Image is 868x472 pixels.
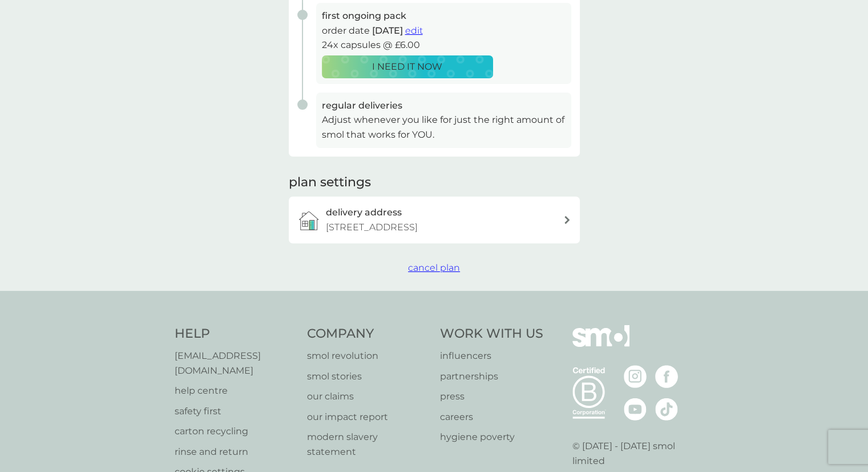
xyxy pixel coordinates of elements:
[307,349,429,363] a: smol revolution
[440,325,543,343] h4: Work With Us
[326,205,402,220] h3: delivery address
[307,389,429,404] a: our claims
[440,430,543,445] a: hygiene poverty
[175,383,296,398] a: help centre
[408,261,460,275] button: cancel plan
[322,98,566,113] h3: regular deliveries
[572,439,694,468] p: © [DATE] - [DATE] smol limited
[307,325,429,343] h4: Company
[440,410,543,425] a: careers
[405,23,423,38] button: edit
[624,398,647,421] img: visit the smol Youtube page
[326,220,418,235] p: [STREET_ADDRESS]
[289,197,580,243] a: delivery address[STREET_ADDRESS]
[175,424,296,439] a: carton recycling
[307,430,429,459] a: modern slavery statement
[655,398,678,421] img: visit the smol Tiktok page
[322,38,566,53] p: 24x capsules @ £6.00
[624,365,647,388] img: visit the smol Instagram page
[572,325,629,364] img: smol
[175,404,296,419] a: safety first
[408,262,460,273] span: cancel plan
[655,365,678,388] img: visit the smol Facebook page
[440,389,543,404] a: press
[322,113,566,142] p: Adjust whenever you like for just the right amount of smol that works for YOU.
[322,9,566,23] h3: first ongoing pack
[372,59,442,74] p: I NEED IT NOW
[175,325,296,343] h4: Help
[322,23,566,38] p: order date
[372,25,403,36] span: [DATE]
[175,445,296,459] a: rinse and return
[307,369,429,384] a: smol stories
[289,174,371,191] h2: plan settings
[440,369,543,384] a: partnerships
[307,410,429,425] a: our impact report
[175,349,296,378] a: [EMAIL_ADDRESS][DOMAIN_NAME]
[405,25,423,36] span: edit
[440,349,543,363] a: influencers
[322,55,493,78] button: I NEED IT NOW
